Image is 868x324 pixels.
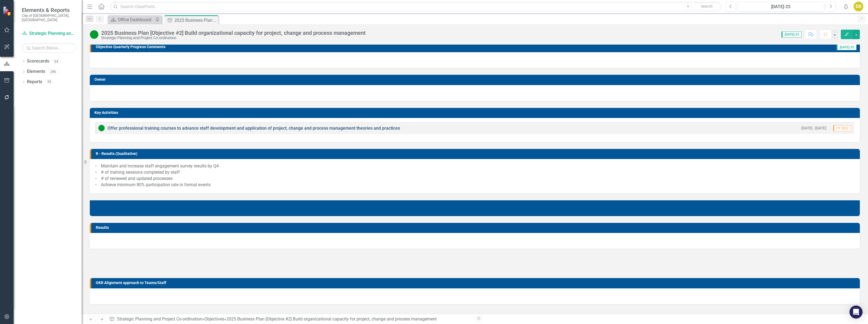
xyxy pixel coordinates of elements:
span: FY 2022 [833,125,851,131]
p: • Maintain and increase staff engagement survey results by Q4 • # of training sessions completed ... [95,163,854,188]
span: [DATE]-25 [781,32,802,38]
button: Search [693,3,720,10]
h3: Owner [94,77,857,82]
div: Office Dashboard [118,16,154,23]
span: Search [701,4,713,8]
a: Strategic Planning and Project Co-ordination [117,316,202,322]
a: Offer professional training courses to advance staff development and application of project, chan... [107,126,400,131]
img: Proceeding as Anticipated [90,30,99,39]
div: 2025 Business Plan [Objective #2] Build organizational capacity for project, change and process m... [226,316,437,322]
a: Objectives [204,316,224,322]
img: ClearPoint Strategy [3,6,12,16]
a: Scorecards [27,58,49,64]
span: Elements & Reports [22,7,76,13]
input: Search ClearPoint... [110,2,722,11]
button: DG [854,2,863,11]
img: Proceeding as Anticipated [98,125,105,131]
div: Open Intercom Messenger [849,306,863,319]
div: 64 [52,59,61,64]
input: Search Below... [22,43,76,53]
button: [DATE]-25 [737,2,824,11]
div: Strategic Planning and Project Co-ordination [101,36,366,40]
div: 2025 Business Plan [Objective #2] Build organizational capacity for project, change and process m... [174,17,217,24]
div: 59 [45,80,54,84]
small: [DATE] - [DATE] [801,126,826,131]
a: Office Dashboard [109,16,154,23]
div: 296 [48,69,59,74]
h3: R - Results (Qualitative) [96,152,857,156]
a: Elements [27,68,45,75]
div: 2025 Business Plan [Objective #2] Build organizational capacity for project, change and process m... [101,30,366,36]
h3: OKR Alignment approach to Teams/Staff [96,281,857,285]
h3: Objective Quarterly Progress Comments [96,45,683,49]
div: » » [109,316,471,322]
a: Reports [27,79,42,85]
h3: Results [96,226,857,230]
small: City of [GEOGRAPHIC_DATA], [GEOGRAPHIC_DATA] [22,13,76,22]
a: Strategic Planning and Project Co-ordination [22,30,76,37]
h3: Key Activities [94,111,857,115]
span: [DATE]-25 [836,44,857,50]
div: [DATE]-25 [739,4,822,10]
